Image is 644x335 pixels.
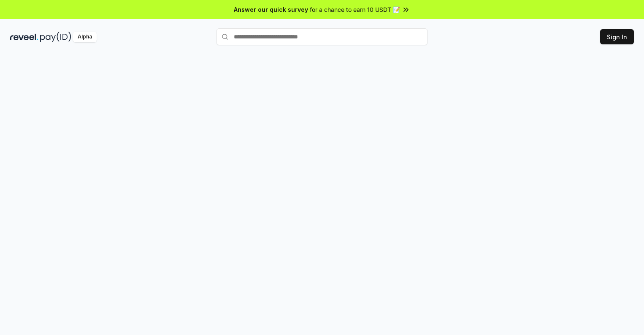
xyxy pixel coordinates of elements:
[73,32,97,42] div: Alpha
[600,29,634,44] button: Sign In
[40,32,71,42] img: pay_id
[310,5,400,14] span: for a chance to earn 10 USDT 📝
[234,5,308,14] span: Answer our quick survey
[10,32,38,42] img: reveel_dark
